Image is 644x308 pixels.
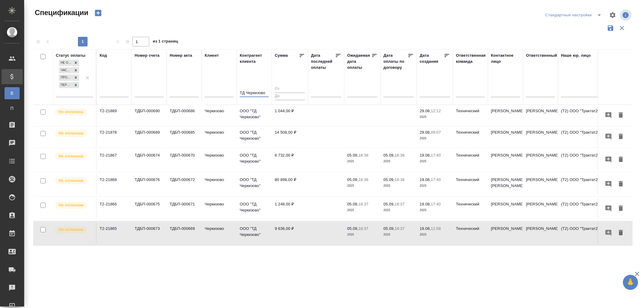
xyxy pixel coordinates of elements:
[420,109,431,113] p: 29.08,
[205,108,234,114] p: Черкизово
[395,153,405,157] p: 18:38
[616,203,626,214] button: Удалить
[59,82,72,88] div: Перевыставление
[431,109,441,113] p: 12:12
[347,177,358,182] p: 05.09,
[488,149,523,170] td: [PERSON_NAME]
[59,67,72,74] div: Частично оплачена
[97,198,132,219] td: Т2-21866
[523,223,558,244] td: [PERSON_NAME]
[420,226,431,231] p: 19.08,
[167,149,202,170] td: ТДБП-000670
[347,153,358,157] p: 05.09,
[420,114,450,120] p: 2025
[8,90,17,96] span: В
[383,232,414,238] p: 2025
[59,75,72,81] div: Просрочена
[383,202,395,206] p: 05.09,
[347,202,358,206] p: 05.09,
[275,93,305,100] input: До
[272,223,308,244] td: 9 636,00 ₽
[275,52,288,59] div: Сумма
[358,202,368,206] p: 18:37
[205,226,234,232] p: Черкизово
[544,10,605,20] div: split button
[132,105,167,126] td: ТДБП-000690
[488,174,523,195] td: [PERSON_NAME] [PERSON_NAME]
[523,126,558,148] td: [PERSON_NAME]
[431,177,441,182] p: 17:40
[623,275,638,290] button: 🙏
[58,59,80,67] div: Не оплачена, Частично оплачена, Просрочена, Перевыставление
[347,183,377,189] p: 2025
[558,174,630,195] td: (Т2) ООО "Трактат24"
[453,198,488,219] td: Технический
[558,126,630,148] td: (Т2) ООО "Трактат24"
[311,52,335,71] div: Дата последней оплаты
[616,154,626,165] button: Удалить
[347,207,377,213] p: 2025
[488,105,523,126] td: [PERSON_NAME]
[205,52,219,59] div: Клиент
[453,174,488,195] td: Технический
[420,135,450,141] p: 2025
[358,177,368,182] p: 18:38
[420,177,431,182] p: 19.08,
[272,105,308,126] td: 1 044,00 ₽
[240,52,269,65] div: Контрагент клиента
[383,52,408,71] div: Дата оплаты по договору
[135,52,159,59] div: Номер счета
[491,52,520,65] div: Контактное лицо
[58,67,80,74] div: Не оплачена, Частично оплачена, Просрочена, Перевыставление
[97,126,132,148] td: Т2-21878
[240,108,269,120] p: ООО "ТД Черкизово"
[431,153,441,157] p: 17:40
[33,8,88,17] span: Спецификации
[59,202,83,208] p: Не оплачена
[59,153,83,159] p: Не оплачена
[132,126,167,148] td: ТДБП-000689
[431,202,441,206] p: 17:40
[523,198,558,219] td: [PERSON_NAME]
[395,226,405,231] p: 18:37
[132,198,167,219] td: ТДБП-000675
[240,129,269,141] p: ООО "ТД Черкизово"
[167,223,202,244] td: ТДБП-000669
[420,232,450,238] p: 2025
[358,153,368,157] p: 18:38
[240,201,269,213] p: ООО "ТД Черкизово"
[167,126,202,148] td: ТДБП-000685
[97,223,132,244] td: Т2-21865
[558,105,630,126] td: (Т2) ООО "Трактат24"
[205,129,234,135] p: Черкизово
[205,177,234,183] p: Черкизово
[5,87,20,99] a: В
[153,38,178,46] span: из 1 страниц
[488,223,523,244] td: [PERSON_NAME]
[100,52,107,59] div: Код
[272,149,308,170] td: 6 732,00 ₽
[616,110,626,121] button: Удалить
[240,152,269,164] p: ООО "ТД Черкизово"
[420,52,444,65] div: Дата создания
[170,52,192,59] div: Номер акта
[240,226,269,238] p: ООО "ТД Черкизово"
[205,152,234,158] p: Черкизово
[616,131,626,142] button: Удалить
[59,178,83,184] p: Не оплачена
[167,105,202,126] td: ТДБП-000686
[420,207,450,213] p: 2025
[558,149,630,170] td: (Т2) ООО "Трактат24"
[167,198,202,219] td: ТДБП-000671
[523,105,558,126] td: [PERSON_NAME]
[347,232,377,238] p: 2025
[605,22,616,34] button: Сохранить фильтры
[616,22,628,34] button: Сбросить фильтры
[488,126,523,148] td: [PERSON_NAME]
[347,158,377,164] p: 2025
[488,198,523,219] td: [PERSON_NAME]
[453,149,488,170] td: Технический
[431,130,441,135] p: 09:07
[558,198,630,219] td: (Т2) ООО "Трактат24"
[526,52,557,59] div: Ответственный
